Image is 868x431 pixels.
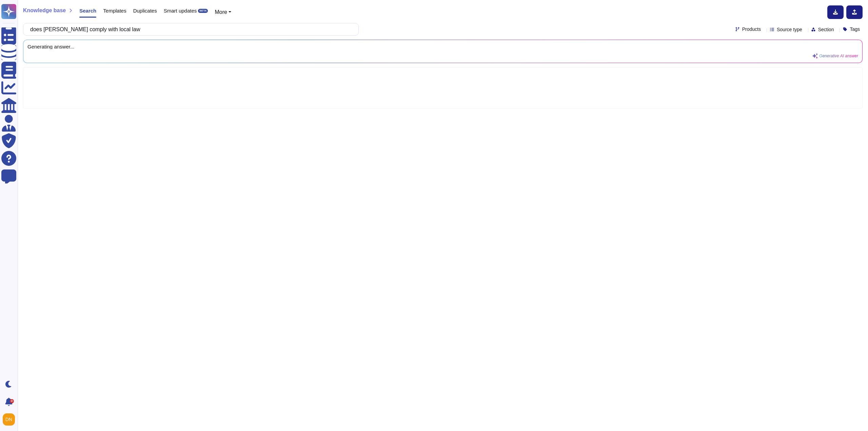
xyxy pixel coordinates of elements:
div: 9+ [10,399,14,403]
input: Search a question or template... [27,23,352,35]
span: Smart updates [164,8,197,13]
img: user [3,413,15,426]
button: More [215,8,231,16]
span: Generative AI answer [819,54,858,58]
span: Search [79,8,96,13]
span: More [215,9,227,15]
span: Section [818,27,834,32]
span: Source type [777,27,802,32]
span: Templates [103,8,126,13]
span: Generating answer... [27,44,858,49]
span: Knowledge base [23,8,66,13]
span: Duplicates [133,8,157,13]
div: BETA [198,9,208,13]
span: Products [742,27,761,32]
span: Tags [850,27,860,32]
button: user [1,412,20,427]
